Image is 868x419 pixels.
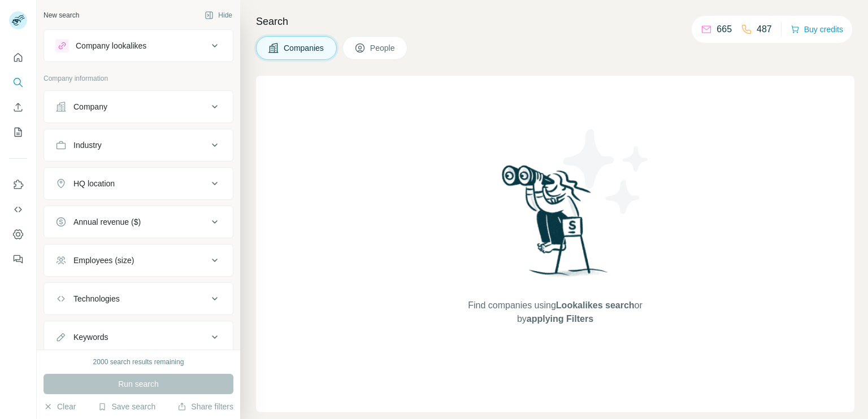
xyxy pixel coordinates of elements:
p: 665 [717,23,732,36]
div: Employees (size) [73,255,134,266]
button: Save search [98,401,155,412]
span: applying Filters [527,314,593,324]
div: New search [44,10,79,20]
button: Search [9,72,27,93]
span: People [370,42,396,54]
button: Industry [44,132,233,159]
p: 487 [757,23,772,36]
p: Company information [44,73,233,84]
button: My lists [9,122,27,142]
div: Technologies [73,293,120,304]
div: Keywords [73,331,108,343]
div: 2000 search results remaining [93,357,184,367]
button: Use Surfe API [9,199,27,220]
div: Annual revenue ($) [73,216,141,228]
div: Industry [73,139,102,151]
button: Company [44,93,233,120]
div: Company [73,101,107,112]
button: Clear [44,401,76,412]
div: HQ location [73,178,115,189]
img: Surfe Illustration - Woman searching with binoculars [497,162,614,288]
span: Companies [284,42,325,54]
button: Enrich CSV [9,97,27,117]
button: Dashboard [9,224,27,245]
button: Annual revenue ($) [44,208,233,235]
button: Technologies [44,285,233,312]
span: Lookalikes search [556,300,635,310]
button: Use Surfe on LinkedIn [9,174,27,195]
img: Surfe Illustration - Stars [555,121,657,222]
span: Find companies using or by [465,299,645,326]
button: Keywords [44,324,233,351]
button: Employees (size) [44,247,233,274]
button: Buy credits [791,21,843,37]
h4: Search [256,14,854,29]
button: Share filters [177,401,233,412]
button: Feedback [9,249,27,269]
button: Quick start [9,47,27,68]
button: Company lookalikes [44,32,233,59]
button: Hide [197,7,240,24]
button: HQ location [44,170,233,197]
div: Company lookalikes [76,40,146,51]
